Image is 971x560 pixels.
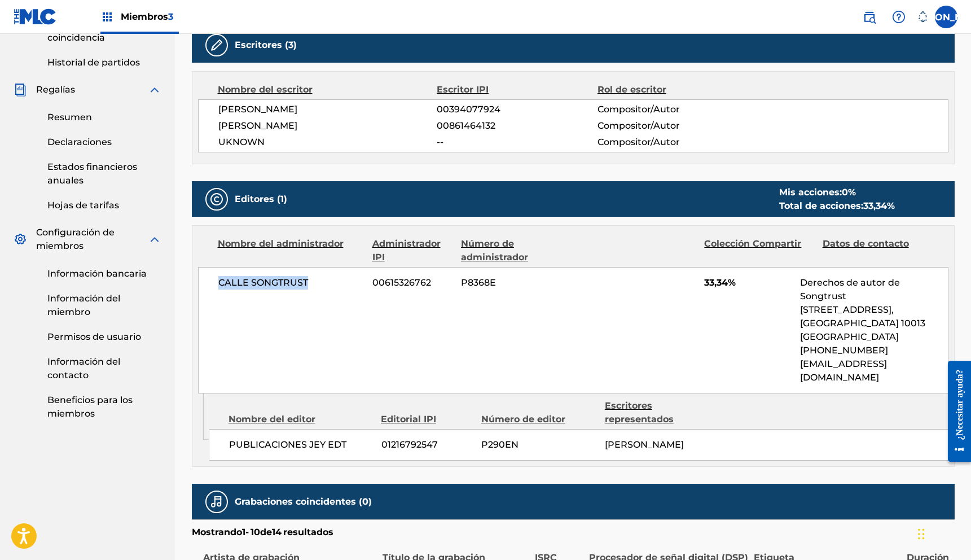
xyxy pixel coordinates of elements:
font: P290EN [481,439,519,450]
font: Mostrando [192,527,242,537]
a: Declaraciones [47,135,161,149]
font: Nombre del escritor [218,84,313,95]
font: [EMAIL_ADDRESS][DOMAIN_NAME] [800,358,887,383]
font: [PERSON_NAME] [218,120,297,131]
font: [PERSON_NAME] [605,439,684,450]
font: Número de administrador [461,238,528,262]
a: Beneficios para los miembros [47,393,161,421]
font: Total de acciones: [779,200,863,211]
font: Compositor/Autor [597,104,680,115]
font: % [848,187,856,198]
iframe: Widget de chat [915,506,971,560]
font: Permisos de usuario [47,331,141,342]
div: Arrastrar [918,517,925,551]
img: Escritores [210,38,223,52]
font: 14 [272,527,282,537]
img: Configuración de miembros [14,233,27,246]
font: 00615326762 [372,277,431,288]
a: Permisos de usuario [47,330,161,344]
font: Colección Compartir [704,238,801,249]
font: Información bancaria [47,268,147,279]
font: Grabaciones coincidentes [235,496,356,507]
font: 01216792547 [381,439,438,450]
font: Información del miembro [47,293,120,317]
font: Editorial IPI [381,414,436,425]
font: [STREET_ADDRESS], [800,304,894,315]
a: Hojas de tarifas [47,199,161,212]
img: expandir [148,83,161,97]
a: Información del miembro [47,292,161,319]
a: Información del contacto [47,355,161,382]
a: Búsqueda pública [858,6,881,28]
a: Resumen [47,111,161,124]
font: Miembros [121,11,168,22]
font: % [887,200,895,211]
div: Ayuda [887,6,910,28]
font: P8368E [461,277,496,288]
font: Información del contacto [47,356,120,380]
img: Principales titulares de derechos [100,10,114,24]
font: 00861464132 [437,120,495,131]
font: Escritores representados [605,400,674,425]
font: Compositor/Autor [597,120,680,131]
font: Administrador IPI [372,238,441,262]
img: expandir [148,233,161,246]
font: Configuración de miembros [36,227,115,251]
a: Estados financieros anuales [47,160,161,187]
font: Escritor IPI [437,84,489,95]
font: Datos de contacto [823,238,909,249]
font: -- [437,137,443,147]
div: Menú de usuario [935,6,957,28]
font: Nombre del administrador [218,238,344,249]
font: Beneficios para los miembros [47,395,133,419]
img: Grabaciones coincidentes [210,495,223,509]
font: 10 [251,527,260,537]
font: (3) [285,40,297,50]
font: Rol de escritor [597,84,666,95]
font: PUBLICACIONES JEY EDT [229,439,346,450]
img: Regalías [14,83,27,97]
img: Editores [210,193,223,206]
font: Derechos de autor de Songtrust [800,277,900,301]
a: Información bancaria [47,267,161,281]
font: (0) [359,496,372,507]
font: Número de editor [481,414,565,425]
font: Declaraciones [47,137,112,147]
font: Editores [235,194,274,204]
font: (1) [277,194,287,204]
font: 3 [168,11,173,22]
font: UKNOWN [218,137,265,147]
font: Mis acciones: [779,187,842,198]
font: Nombre del editor [229,414,315,425]
font: Escritores [235,40,282,50]
font: CALLE SONGTRUST [218,277,308,288]
font: Compositor/Autor [597,137,680,147]
img: Logotipo del MLC [14,8,57,25]
font: Resumen [47,112,92,123]
font: 33,34% [704,277,736,288]
font: 00394077924 [437,104,500,115]
font: 0 [842,187,848,198]
font: [GEOGRAPHIC_DATA] [800,331,899,342]
font: de [260,527,272,537]
font: Historial de partidos [47,57,140,68]
font: 1 [242,527,245,537]
font: - [245,527,249,537]
font: Hojas de tarifas [47,200,119,211]
font: [GEOGRAPHIC_DATA] 10013 [800,318,925,329]
font: Regalías [36,84,75,95]
font: resultados [283,527,333,537]
font: 33,34 [863,200,887,211]
font: [PERSON_NAME] [218,104,297,115]
img: ayuda [892,10,906,24]
img: buscar [863,10,876,24]
iframe: Centro de recursos [939,351,971,472]
font: Estados financieros anuales [47,161,137,186]
font: [PHONE_NUMBER] [800,345,888,356]
a: Historial de partidos [47,56,161,69]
